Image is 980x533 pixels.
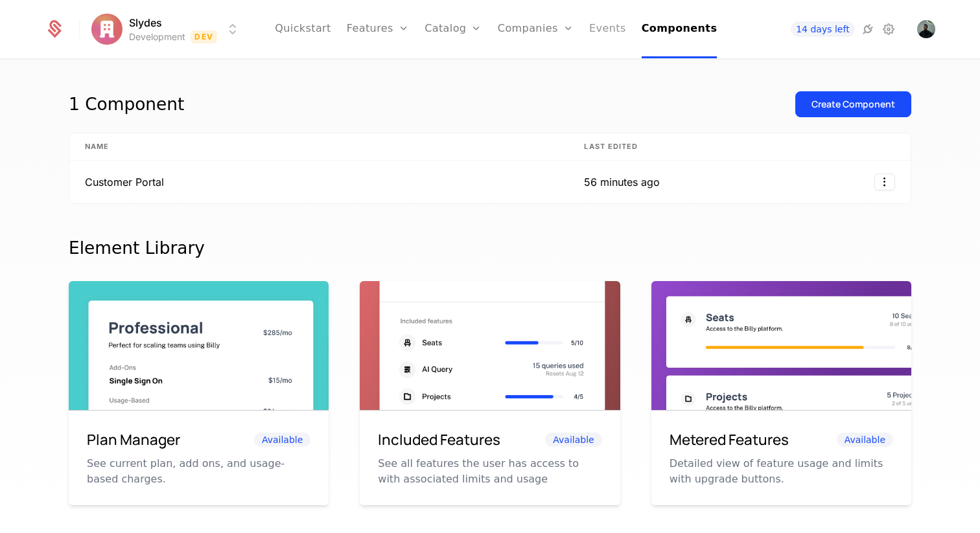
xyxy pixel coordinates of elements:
[378,456,601,487] p: See all features the user has access to with associated limits and usage
[791,21,854,37] a: 14 days left
[69,161,568,203] td: Customer Portal
[95,15,240,43] button: Select environment
[191,30,217,43] span: Dev
[129,30,185,43] div: Development
[917,20,935,38] img: Benjamin Ose
[860,21,876,37] a: Integrations
[670,429,789,451] h6: Metered Features
[811,98,895,111] div: Create Component
[795,91,911,117] button: Create Component
[69,235,911,261] div: Element Library
[87,429,180,451] h6: Plan Manager
[670,456,893,487] p: Detailed view of feature usage and limits with upgrade buttons.
[69,133,568,161] th: Name
[874,174,895,190] button: Select action
[917,20,935,38] button: Open user button
[378,429,500,451] h6: Included Features
[881,21,896,37] a: Settings
[254,433,310,447] span: Available
[69,91,184,117] div: 1 Component
[568,133,675,161] th: Last edited
[91,14,122,45] img: Slydes
[545,433,601,447] span: Available
[837,433,893,447] span: Available
[87,456,310,487] p: See current plan, add ons, and usage-based charges.
[584,174,660,190] div: 56 minutes ago
[129,15,162,30] span: Slydes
